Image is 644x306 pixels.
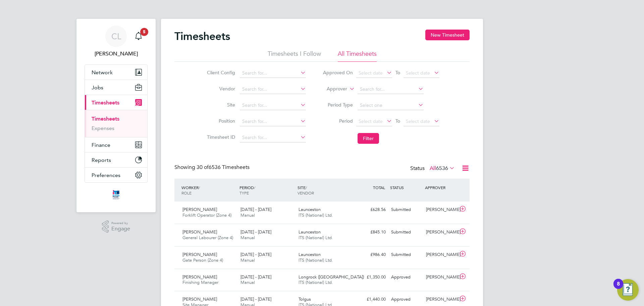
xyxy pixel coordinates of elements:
span: Gate Person (Zone 4) [182,257,223,263]
div: £1,440.00 [354,294,388,305]
div: [PERSON_NAME] [423,272,458,283]
span: 5 [140,28,148,36]
span: To [393,68,402,77]
span: Select date [406,70,430,76]
span: [PERSON_NAME] [182,252,217,257]
li: Timesheets I Follow [268,50,321,62]
span: [DATE] - [DATE] [240,229,271,235]
span: 6536 Timesheets [197,164,250,171]
label: Approved On [323,70,353,76]
div: [PERSON_NAME] [423,249,458,260]
a: Timesheets [92,116,119,122]
span: Manual [240,212,255,218]
input: Search for... [240,101,306,110]
span: Finance [92,142,110,148]
h2: Timesheets [174,30,230,43]
div: [PERSON_NAME] [423,204,458,215]
span: Manual [240,279,255,285]
input: Search for... [240,69,306,78]
button: New Timesheet [425,30,470,40]
button: Finance [85,137,147,152]
span: ITS (National) Ltd. [299,235,333,241]
button: Timesheets [85,95,147,110]
span: Manual [240,235,255,241]
div: £845.10 [354,227,388,238]
span: Network [92,69,113,76]
span: Preferences [92,172,120,178]
input: Select one [358,101,424,110]
span: VENDOR [298,190,314,195]
nav: Main navigation [76,19,156,212]
li: All Timesheets [338,50,377,62]
div: Submitted [388,204,423,215]
span: Chelsea Lawford [85,50,148,58]
div: PERIOD [238,181,296,199]
span: Tolgus [299,296,311,302]
label: Site [205,102,235,108]
span: TYPE [239,190,249,195]
span: [PERSON_NAME] [182,296,217,302]
input: Search for... [358,85,424,94]
span: Manual [240,257,255,263]
label: Period Type [323,102,353,108]
span: Launceston [299,252,321,257]
span: Reports [92,157,111,163]
span: Jobs [92,84,103,91]
div: STATUS [388,181,423,193]
button: Network [85,65,147,80]
input: Search for... [240,117,306,126]
span: [PERSON_NAME] [182,207,217,212]
span: / [199,185,200,190]
button: Open Resource Center, 8 new notifications [617,279,639,301]
span: TOTAL [373,185,385,190]
span: Select date [406,118,430,124]
button: Preferences [85,168,147,182]
span: [DATE] - [DATE] [240,274,271,280]
span: Longrock ([GEOGRAPHIC_DATA]) [299,274,364,280]
div: Submitted [388,227,423,238]
a: 5 [132,26,145,47]
label: Period [323,118,353,124]
span: ITS (National) Ltd. [299,257,333,263]
div: Timesheets [85,110,147,137]
a: Go to home page [85,189,148,200]
label: Position [205,118,235,124]
span: Powered by [111,220,130,226]
div: Submitted [388,249,423,260]
span: / [306,185,307,190]
a: CL[PERSON_NAME] [85,26,148,58]
div: £628.56 [354,204,388,215]
img: itsconstruction-logo-retina.png [111,189,121,200]
div: Status [410,164,456,173]
div: 8 [617,284,620,293]
div: [PERSON_NAME] [423,294,458,305]
label: Approver [317,86,347,92]
span: CL [111,32,121,41]
input: Search for... [240,85,306,94]
div: [PERSON_NAME] [423,227,458,238]
div: £986.40 [354,249,388,260]
span: [DATE] - [DATE] [240,296,271,302]
span: [PERSON_NAME] [182,229,217,235]
div: APPROVER [423,181,458,193]
span: Timesheets [92,99,119,106]
span: Select date [359,70,383,76]
a: Expenses [92,125,114,131]
button: Jobs [85,80,147,95]
a: Powered byEngage [102,220,130,233]
button: Filter [358,133,379,144]
label: Timesheet ID [205,134,235,140]
span: / [254,185,255,190]
button: Reports [85,152,147,167]
input: Search for... [240,133,306,142]
label: All [430,165,455,172]
label: Client Config [205,70,235,76]
label: Vendor [205,86,235,92]
span: Launceston [299,207,321,212]
span: 30 of [197,164,209,171]
div: WORKER [180,181,238,199]
div: SITE [296,181,354,199]
span: To [393,117,402,125]
div: Approved [388,272,423,283]
div: Showing [174,164,251,171]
